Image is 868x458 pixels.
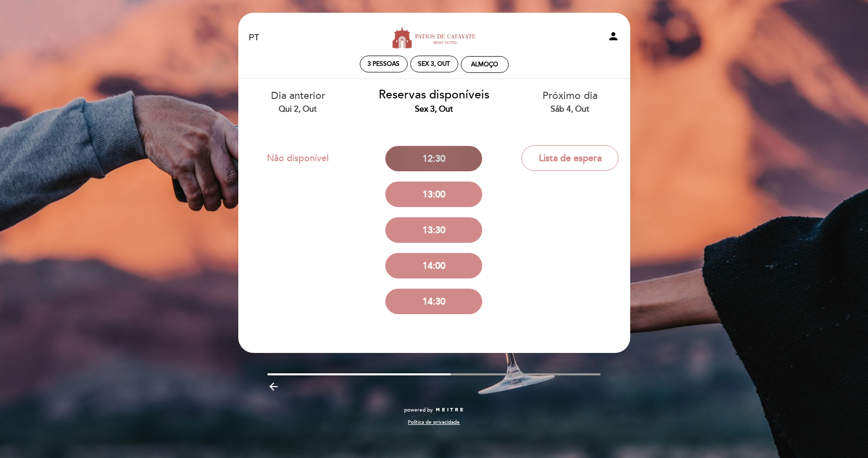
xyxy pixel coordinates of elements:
button: 13:30 [385,217,482,243]
div: Qui 2, out [238,104,359,115]
div: Sex 3, out [418,60,450,68]
button: Não disponível [250,145,346,171]
span: powered by [404,406,433,414]
button: 13:00 [385,182,482,207]
div: Dia anterior [238,89,359,115]
button: Lista de espera [522,145,618,171]
button: 12:30 [385,146,482,171]
a: powered by [404,406,464,414]
button: 14:00 [385,253,482,278]
button: 14:30 [385,289,482,314]
img: MEITRE [435,408,464,413]
span: 3 pessoas [367,60,400,68]
button: person [607,30,619,46]
div: Sex 3, out [374,104,494,115]
div: Próximo dia [510,89,631,115]
div: Sáb 4, out [510,104,631,115]
div: Reservas disponíveis [374,87,494,115]
i: person [607,30,619,42]
a: Política de privacidade [408,419,460,426]
i: arrow_backward [267,380,280,393]
div: Almoço [471,61,498,68]
a: Restaurante [GEOGRAPHIC_DATA][PERSON_NAME] - Patios de Cafayate [370,24,498,52]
